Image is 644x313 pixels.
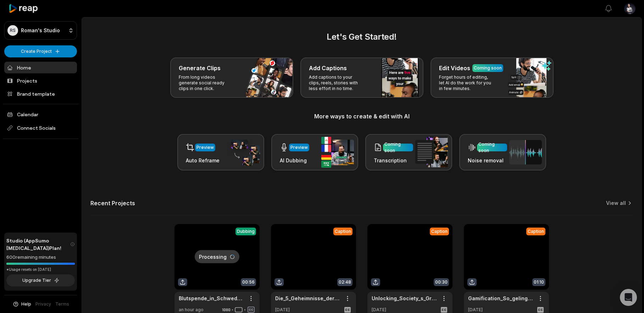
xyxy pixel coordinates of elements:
[321,137,354,168] img: ai_dubbing.png
[90,112,633,121] h3: More ways to create & edit with AI
[179,74,234,91] p: From long videos generate social ready clips in one click.
[4,75,77,86] a: Projects
[4,108,77,120] a: Calendar
[12,301,31,307] button: Help
[290,144,308,151] div: Preview
[227,139,260,166] img: auto_reframe.png
[374,157,413,164] h3: Transcription
[606,200,626,207] a: View all
[4,45,77,57] button: Create Project
[4,62,77,73] a: Home
[439,74,494,91] p: Forget hours of editing, let AI do the work for you in few minutes.
[474,65,502,71] div: Coming soon
[35,301,51,307] a: Privacy
[275,295,340,302] a: Die_5_Geheimnisse_der_Motivation-680f33c9b2ea3838a66f8a6a-framed-with-text (1)
[55,301,69,307] a: Terms
[309,64,347,72] h3: Add Captions
[196,144,214,151] div: Preview
[509,140,542,164] img: noise_removal.png
[6,237,70,252] span: Studio (AppSumo [MEDICAL_DATA]) Plan!
[6,274,75,286] button: Upgrade Tier
[280,157,309,164] h3: AI Dubbing
[7,25,18,36] div: RS
[478,141,506,154] div: Coming soon
[21,301,31,307] span: Help
[372,295,437,302] a: Unlocking_Society_s_Growth_Mindset-680f3403494f1f56d0466ae8-framed-with-text
[179,64,221,72] h3: Generate Clips
[21,27,60,34] p: Roman's Studio
[468,295,533,302] a: Gamification_So_gelingt_echter_Wandel-680f33ecb2ea3838a66f8a6e-framed-with-text
[468,157,507,164] h3: Noise removal
[186,157,220,164] h3: Auto Reframe
[90,30,633,43] h2: Let's Get Started!
[415,137,448,167] img: transcription.png
[384,141,412,154] div: Coming soon
[309,74,364,91] p: Add captions to your clips, reels, stories with less effort in no time.
[4,122,77,134] span: Connect Socials
[90,200,135,207] h2: Recent Projects
[6,267,75,272] div: *Usage resets on [DATE]
[179,295,244,302] a: Blutspende_in_Schweden_Motivation_pur-684099000c3ff4a7b3e3e715-framed-with-text
[620,289,637,306] div: Open Intercom Messenger
[4,88,77,100] a: Brand template
[6,254,75,261] div: 600 remaining minutes
[439,64,470,72] h3: Edit Videos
